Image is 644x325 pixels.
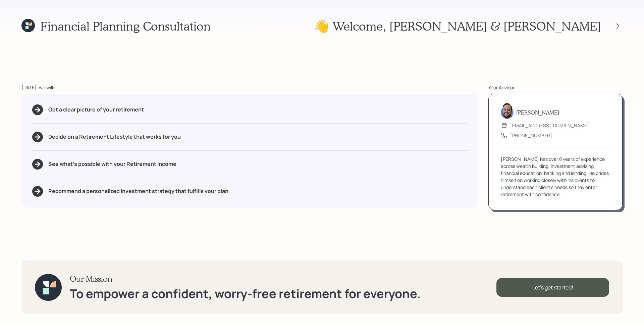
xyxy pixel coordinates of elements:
[40,19,211,33] h1: Financial Planning Consultation
[501,155,610,198] div: [PERSON_NAME] has over 8 years of experience across wealth building, investment advising, financi...
[314,19,601,33] h1: 👋 Welcome , [PERSON_NAME] & [PERSON_NAME]
[510,132,552,139] div: [PHONE_NUMBER]
[510,122,589,129] div: [EMAIL_ADDRESS][DOMAIN_NAME]
[516,109,559,115] h5: [PERSON_NAME]
[48,134,181,140] h5: Decide on a Retirement Lifestyle that works for you
[488,84,623,91] div: Your Advisor
[70,274,421,284] h3: Our Mission
[496,278,609,297] div: Let's get started!
[501,103,514,119] img: james-distasi-headshot.png
[70,286,421,301] h1: To empower a confident, worry-free retirement for everyone.
[48,161,176,167] h5: See what's possible with your Retirement Income
[48,188,228,194] h5: Recommend a personalized investment strategy that fulfills your plan
[48,106,144,113] h5: Get a clear picture of your retirement
[21,84,478,91] div: [DATE], we will:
